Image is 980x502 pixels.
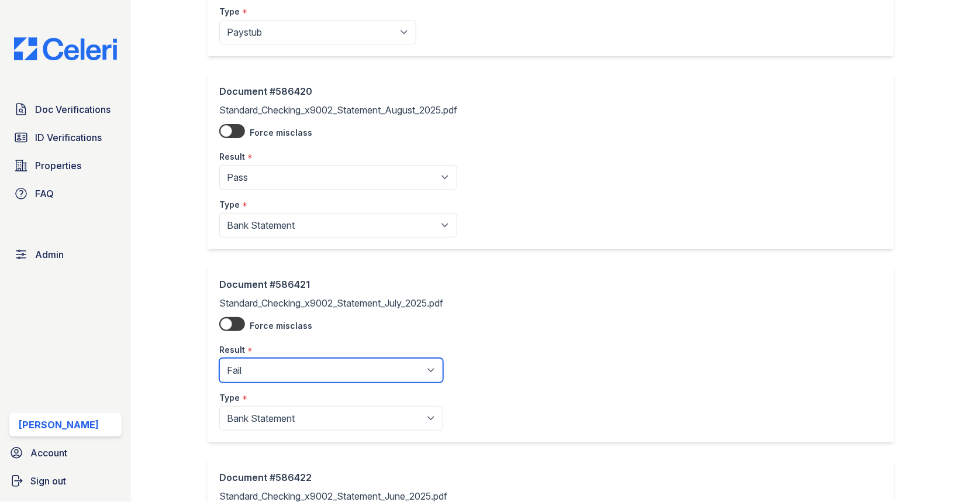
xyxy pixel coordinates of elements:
[30,474,66,488] span: Sign out
[9,243,122,266] a: Admin
[35,159,81,173] span: Properties
[250,127,312,139] label: Force misclass
[219,277,443,431] div: Standard_Checking_x9002_Statement_July_2025.pdf
[9,98,122,121] a: Doc Verifications
[219,277,443,291] div: Document #586421
[219,199,240,211] label: Type
[9,182,122,205] a: FAQ
[5,441,126,465] a: Account
[30,446,67,460] span: Account
[35,130,102,145] span: ID Verifications
[35,102,111,116] span: Doc Verifications
[250,320,312,332] label: Force misclass
[219,392,240,404] label: Type
[9,126,122,149] a: ID Verifications
[219,84,457,238] div: Standard_Checking_x9002_Statement_August_2025.pdf
[19,418,99,432] div: [PERSON_NAME]
[219,344,245,356] label: Result
[5,37,126,60] img: CE_Logo_Blue-a8612792a0a2168367f1c8372b55b34899dd931a85d93a1a3d3e32e68fde9ad4.png
[219,6,240,18] label: Type
[35,187,54,201] span: FAQ
[9,154,122,177] a: Properties
[5,469,126,493] a: Sign out
[35,247,64,262] span: Admin
[219,84,457,98] div: Document #586420
[219,151,245,163] label: Result
[219,470,447,484] div: Document #586422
